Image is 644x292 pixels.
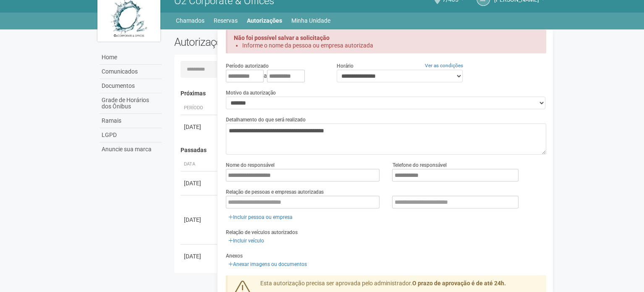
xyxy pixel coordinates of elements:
[181,90,540,97] h4: Próximas
[226,62,269,70] label: Período autorizado
[226,229,298,236] label: Relação de veículos autorizados
[176,15,204,26] a: Chamados
[226,260,309,269] a: Anexar imagens ou documentos
[99,142,162,156] a: Anuncie sua marca
[226,89,276,97] label: Motivo da autorização
[226,116,306,124] label: Detalhamento do que será realizado
[226,236,267,245] a: Incluir veículo
[181,158,218,171] th: Data
[234,34,330,41] strong: Não foi possível salvar a solicitação
[291,15,330,26] a: Minha Unidade
[392,161,446,169] label: Telefone do responsável
[99,65,162,79] a: Comunicados
[412,280,506,287] strong: O prazo de aprovação é de até 24h.
[337,62,353,70] label: Horário
[226,252,243,260] label: Anexos
[226,188,324,196] label: Relação de pessoas e empresas autorizadas
[226,213,295,222] a: Incluir pessoa ou empresa
[226,70,324,82] div: a
[99,79,162,93] a: Documentos
[425,63,463,68] a: Ver as condições
[242,42,531,49] li: Informe o nome da pessoa ou empresa autorizada
[99,128,162,142] a: LGPD
[214,15,238,26] a: Reservas
[184,123,215,131] div: [DATE]
[99,93,162,114] a: Grade de Horários dos Ônibus
[247,15,282,26] a: Autorizações
[174,36,354,48] h2: Autorizações
[99,114,162,128] a: Ramais
[99,50,162,65] a: Home
[181,147,540,153] h4: Passadas
[184,252,215,260] div: [DATE]
[181,101,218,115] th: Período
[184,216,215,224] div: [DATE]
[184,179,215,187] div: [DATE]
[226,161,275,169] label: Nome do responsável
